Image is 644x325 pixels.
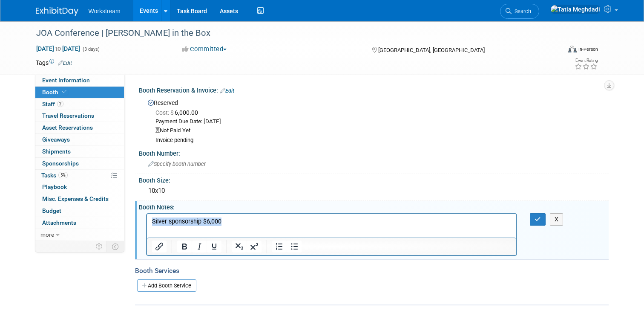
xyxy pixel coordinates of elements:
div: Booth Services [135,266,609,276]
span: 6,000.00 [155,109,201,116]
a: Staff2 [35,99,124,110]
div: Invoice pending [155,137,602,144]
button: Italic [192,241,207,252]
span: Specify booth number [148,161,206,167]
div: JOA Conference | [PERSON_NAME] in the Box [33,26,550,41]
a: Attachments [35,217,124,229]
button: Bullet list [287,241,302,252]
a: Sponsorships [35,158,124,169]
span: [DATE] [DATE] [36,45,80,52]
div: Event Rating [575,58,598,63]
a: Booth [35,87,124,98]
a: Shipments [35,146,124,157]
button: Superscript [247,241,262,252]
span: Giveaways [42,136,70,143]
a: Edit [220,88,234,94]
a: Budget [35,205,124,217]
span: (3 days) [82,46,100,52]
span: Sponsorships [42,160,79,167]
div: Not Paid Yet [155,127,602,135]
span: to [54,45,62,52]
button: Subscript [232,241,247,252]
a: Tasks5% [35,170,124,181]
span: 5% [58,172,68,178]
button: Committed [179,45,230,54]
span: Booth [42,89,68,96]
a: Asset Reservations [35,122,124,133]
span: Tasks [41,172,68,179]
a: Misc. Expenses & Credits [35,193,124,205]
span: Event Information [42,77,90,84]
button: Insert/edit link [152,241,167,252]
span: [GEOGRAPHIC_DATA], [GEOGRAPHIC_DATA] [378,47,485,53]
a: Travel Reservations [35,110,124,122]
td: Personalize Event Tab Strip [92,241,107,252]
span: Travel Reservations [42,112,94,119]
button: Underline [207,241,221,252]
a: Giveaways [35,134,124,145]
span: Cost: $ [155,109,175,116]
button: Bold [177,241,192,252]
button: Numbered list [272,241,287,252]
div: Booth Size: [139,174,609,185]
td: Tags [36,58,72,67]
span: Attachments [42,219,76,226]
div: 10x10 [145,184,602,197]
span: Asset Reservations [42,124,93,131]
iframe: Rich Text Area [147,214,517,238]
a: Edit [58,60,72,66]
div: Booth Notes: [139,201,609,212]
a: Search [500,4,539,19]
span: more [40,231,54,238]
a: Playbook [35,181,124,193]
a: Add Booth Service [137,279,196,292]
button: X [550,213,563,226]
a: more [35,229,124,241]
span: Staff [42,101,63,107]
i: Booth reservation complete [62,90,66,94]
div: Event Format [515,44,598,57]
div: Booth Number: [139,147,609,158]
div: Payment Due Date: [DATE] [155,118,602,126]
span: Workstream [89,8,121,15]
span: Shipments [42,148,71,155]
div: Booth Reservation & Invoice: [139,84,609,95]
span: Misc. Expenses & Credits [42,195,109,202]
span: Budget [42,207,61,214]
div: Reserved [145,96,602,144]
span: Search [512,8,531,15]
img: Format-Inperson.png [568,46,577,52]
span: 2 [57,101,63,107]
span: Playbook [42,183,67,190]
a: Event Information [35,75,124,86]
img: ExhibitDay [36,7,78,16]
img: Tatia Meghdadi [550,5,601,14]
div: In-Person [578,46,598,52]
td: Toggle Event Tabs [106,241,124,252]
